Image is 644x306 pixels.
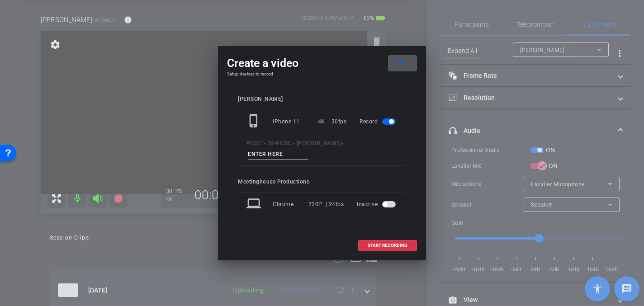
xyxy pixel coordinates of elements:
div: Chrome [273,196,308,212]
div: Meetinghouse Productions [238,179,406,185]
div: Record [360,113,398,130]
button: START RECORDING [358,240,417,251]
div: Create a video [227,55,417,71]
h4: Setup devices to record [227,71,417,77]
mat-icon: laptop [246,196,263,212]
mat-icon: close [395,57,407,69]
span: PCOC - [PERSON_NAME] [276,140,341,146]
span: - [274,140,276,146]
input: ENTER HERE [248,149,308,160]
span: - [341,140,344,146]
mat-icon: phone_iphone [246,113,263,130]
span: PCOC - S9 [246,140,274,146]
div: iPhone 11 [273,113,318,130]
div: Inactive [357,196,398,212]
div: 720P | 24fps [308,196,344,212]
div: 4K | 30fps [318,113,347,130]
span: START RECORDING [368,243,407,248]
div: [PERSON_NAME] [238,96,406,103]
